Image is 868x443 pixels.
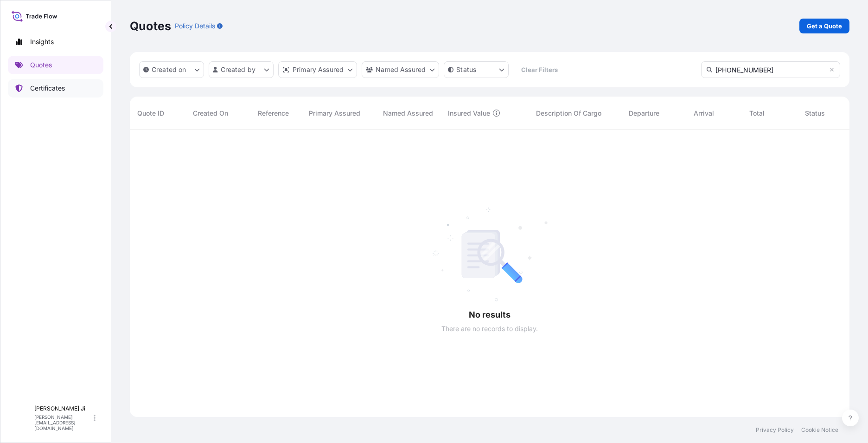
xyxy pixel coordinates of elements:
[309,109,360,118] span: Primary Assured
[444,61,509,78] button: certificateStatus Filter options
[448,109,490,118] span: Insured Value
[456,65,476,74] p: Status
[175,21,215,31] p: Policy Details
[30,37,54,46] p: Insights
[34,405,92,412] p: [PERSON_NAME] Ji
[799,19,849,33] a: Get a Quote
[258,109,289,118] span: Reference
[513,62,565,77] button: Clear Filters
[8,56,103,74] a: Quotes
[137,109,164,118] span: Quote ID
[805,109,825,118] span: Status
[383,109,433,118] span: Named Assured
[801,426,838,434] a: Cookie Notice
[749,109,765,118] span: Total
[694,109,714,118] span: Arrival
[8,79,103,98] a: Certificates
[193,109,228,118] span: Created On
[376,65,426,74] p: Named Assured
[521,65,558,74] p: Clear Filters
[629,109,659,118] span: Departure
[362,61,439,78] button: cargoOwner Filter options
[30,84,65,93] p: Certificates
[756,426,794,434] a: Privacy Policy
[221,65,256,74] p: Created by
[278,61,357,78] button: distributor Filter options
[19,413,24,423] span: L
[152,65,186,74] p: Created on
[807,21,842,31] p: Get a Quote
[30,60,52,70] p: Quotes
[209,61,274,78] button: createdBy Filter options
[293,65,344,74] p: Primary Assured
[139,61,204,78] button: createdOn Filter options
[536,109,601,118] span: Description Of Cargo
[130,19,171,33] p: Quotes
[8,33,103,51] a: Insights
[701,61,840,78] input: Search Quote or Reference...
[34,414,92,431] p: [PERSON_NAME][EMAIL_ADDRESS][DOMAIN_NAME]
